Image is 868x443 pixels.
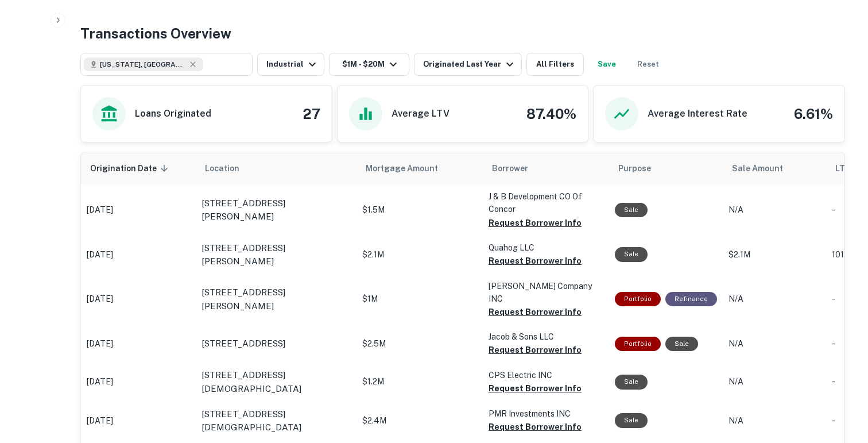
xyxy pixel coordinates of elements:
div: This loan purpose was for refinancing [665,292,717,306]
span: Location [205,161,254,175]
div: This is a portfolio loan with 2 properties [615,337,661,351]
p: J & B Development CO Of Concor [489,190,603,215]
h4: 87.40% [526,103,576,124]
div: Sale [615,203,648,217]
span: Sale Amount [732,161,798,175]
p: N/A [728,293,820,305]
h4: 27 [303,103,320,124]
p: [DATE] [87,415,190,427]
button: All Filters [526,53,584,76]
p: [DATE] [87,204,190,216]
th: Origination Date [81,152,196,184]
th: Sale Amount [723,152,826,184]
p: PMR Investments INC [489,407,603,420]
button: Request Borrower Info [489,343,582,357]
th: Purpose [609,152,723,184]
h6: Average LTV [392,107,449,121]
button: Request Borrower Info [489,382,582,395]
button: Save your search to get updates of matches that match your search criteria. [588,53,625,76]
div: LTVs displayed on the website are for informational purposes only and may be reported incorrectly... [835,162,862,175]
div: Sale [665,337,698,351]
p: $1M [362,293,477,305]
div: This is a portfolio loan with 3 properties [615,292,661,306]
span: Origination Date [90,161,172,175]
p: [STREET_ADDRESS] [201,337,285,350]
p: $1.2M [362,376,477,388]
a: [STREET_ADDRESS][DEMOGRAPHIC_DATA] [201,407,351,434]
p: Jacob & Sons LLC [489,330,603,343]
p: $2.4M [362,415,477,427]
p: [DATE] [87,293,190,305]
button: Request Borrower Info [489,254,582,268]
div: Sale [615,413,648,427]
p: N/A [728,376,820,388]
h4: 6.61% [794,103,833,124]
button: Request Borrower Info [489,305,582,319]
iframe: Chat Widget [811,351,868,406]
a: [STREET_ADDRESS][PERSON_NAME] [201,197,351,224]
a: [STREET_ADDRESS][PERSON_NAME] [201,286,351,313]
button: $1M - $20M [329,53,409,76]
h6: Average Interest Rate [648,107,747,121]
p: $2.5M [362,338,477,350]
div: Sale [615,247,648,261]
h4: Transactions Overview [80,23,231,44]
p: [PERSON_NAME] Company INC [489,280,603,305]
button: Reset [630,53,666,76]
p: CPS Electric INC [489,369,603,382]
th: Location [196,152,356,184]
a: [STREET_ADDRESS] [201,337,351,350]
button: Originated Last Year [414,53,522,76]
p: $2.1M [728,249,820,261]
p: [DATE] [87,249,190,261]
a: [STREET_ADDRESS][PERSON_NAME] [201,241,351,268]
p: $1.5M [362,204,477,216]
p: $2.1M [362,249,477,261]
p: [DATE] [87,338,190,350]
a: [STREET_ADDRESS][DEMOGRAPHIC_DATA] [201,368,351,395]
div: Sale [615,375,648,389]
span: Borrower [492,161,528,175]
button: Industrial [257,53,324,76]
th: Borrower [483,152,609,184]
th: Mortgage Amount [356,152,483,184]
button: Request Borrower Info [489,216,582,230]
span: Mortgage Amount [366,161,453,175]
span: [US_STATE], [GEOGRAPHIC_DATA] [100,59,186,70]
p: N/A [728,338,820,350]
div: Originated Last Year [423,57,517,71]
h6: LTV [835,162,851,175]
p: [DATE] [87,376,190,388]
p: Quahog LLC [489,241,603,254]
span: Purpose [618,161,666,175]
p: N/A [728,204,820,216]
h6: Loans Originated [135,107,211,121]
button: Request Borrower Info [489,420,582,434]
p: N/A [728,415,820,427]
